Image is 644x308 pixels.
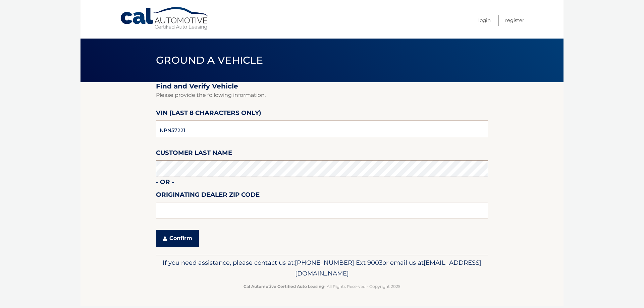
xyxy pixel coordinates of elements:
label: Customer Last Name [156,148,232,160]
label: - or - [156,177,174,189]
a: Cal Automotive [120,7,210,30]
p: - All Rights Reserved - Copyright 2025 [160,283,484,290]
label: VIN (last 8 characters only) [156,108,261,120]
label: Originating Dealer Zip Code [156,190,260,202]
a: Register [505,15,524,26]
a: Login [478,15,491,26]
button: Confirm [156,230,199,247]
span: [PHONE_NUMBER] Ext 9003 [295,259,382,266]
span: Ground a Vehicle [156,54,263,66]
strong: Cal Automotive Certified Auto Leasing [244,284,324,289]
p: If you need assistance, please contact us at: or email us at [160,257,484,279]
p: Please provide the following information. [156,90,488,100]
h2: Find and Verify Vehicle [156,82,488,90]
